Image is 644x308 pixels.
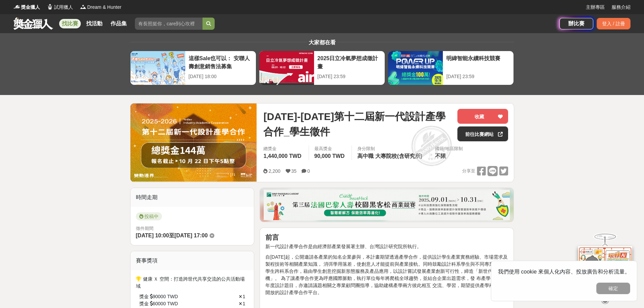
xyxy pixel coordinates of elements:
div: [DATE] 18:00 [189,73,253,80]
a: 作品集 [108,19,129,28]
span: 大專院校(含研究所) [375,153,422,159]
span: 2,200 [268,168,280,174]
span: 至 [169,233,174,238]
a: 明緯智能永續科技競賽[DATE] 23:59 [388,51,514,85]
a: 主辦專區 [586,4,605,11]
img: Logo [14,3,20,10]
img: Logo [47,3,53,10]
div: [DATE] 23:59 [317,73,381,80]
span: [DATE] 10:00 [136,233,169,238]
span: 總獎金 [263,145,303,152]
div: 身分限制 [357,145,424,152]
div: 登入 / 註冊 [597,18,630,29]
div: 時間走期 [130,188,254,207]
a: 這樣Sale也可以： 安聯人壽創意銷售法募集[DATE] 18:00 [130,51,256,85]
input: 有長照挺你，care到心坎裡！青春出手，拍出照顧 影音徵件活動 [135,18,202,30]
span: 大家都在看 [307,40,337,45]
p: 新一代設計產學合作是由經濟部產業發展署主辦、台灣設計研究院所執行。 [265,243,508,250]
img: Logo [80,3,87,10]
span: 1 [243,294,245,299]
span: 我們使用 cookie 來個人化內容、投放廣告和分析流量。 [498,269,630,275]
span: TWD [167,293,178,300]
strong: 前言 [265,234,279,241]
button: 確定 [596,283,630,294]
p: 自[DATE]起，公開邀請各產業的知名企業參與，本計畫期望透過產學合作，提供設計學生產業實務經驗、市場需求及製程技術等相關產業知識， 消弭學用落差，使創意人才能提前與產業接軌。同時鼓勵設計科系學... [265,254,508,296]
div: 賽事獎項 [130,251,254,270]
img: 331336aa-f601-432f-a281-8c17b531526f.png [264,190,510,220]
a: Logo獎金獵人 [14,4,40,11]
span: 徵件期間 [136,226,153,231]
div: 明緯智能永續科技競賽 [446,54,510,70]
span: 90000 [153,293,166,300]
span: 60000 [153,300,166,307]
span: 1,440,000 TWD [263,153,301,159]
span: TWD [167,300,178,307]
span: 試用獵人 [54,4,73,11]
span: 0 [307,168,310,174]
a: 找活動 [84,19,105,28]
span: 最高獎金 [314,145,347,152]
div: [DATE] 23:59 [446,73,510,80]
img: Cover Image [130,103,257,182]
div: 2025日立冷氣夢想成徵計畫 [317,54,381,70]
a: 服務介紹 [612,4,630,11]
a: Logo試用獵人 [47,4,73,11]
span: Dream & Hunter [87,4,121,11]
button: 收藏 [457,109,508,124]
a: 辦比賽 [559,18,593,29]
span: 90,000 TWD [314,153,345,159]
span: 投稿中 [136,212,162,220]
span: [DATE] 17:00 [174,233,208,238]
a: LogoDream & Hunter [80,4,121,11]
span: 高中職 [357,153,374,159]
a: 2025日立冷氣夢想成徵計畫[DATE] 23:59 [259,51,385,85]
span: 分享至 [462,166,475,176]
div: 這樣Sale也可以： 安聯人壽創意銷售法募集 [189,54,253,70]
span: 1 [243,301,245,306]
span: 35 [291,168,297,174]
a: 前往比賽網站 [457,126,508,141]
span: 獎金 [139,300,149,307]
a: 找比賽 [59,19,81,28]
span: [DATE]-[DATE]第十二屆新一代設計產學合作_學生徵件 [263,109,452,139]
img: d2146d9a-e6f6-4337-9592-8cefde37ba6b.png [578,246,632,291]
span: 獎金 [139,293,149,300]
span: 獎金獵人 [21,4,40,11]
span: 健康 Ｘ 空間：打造跨世代共享交流的公共活動場域 [136,276,245,289]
